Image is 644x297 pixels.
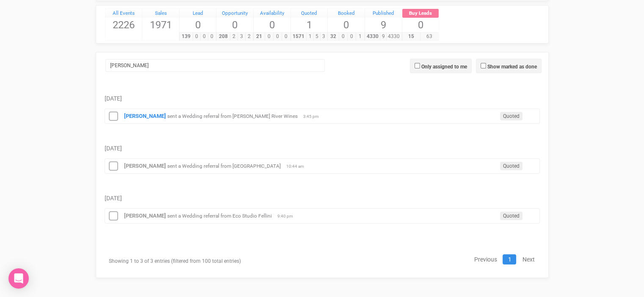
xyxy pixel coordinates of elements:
[200,33,208,41] span: 0
[124,113,166,119] a: [PERSON_NAME]
[306,33,313,41] span: 1
[500,112,522,120] span: Quoted
[254,18,290,32] span: 0
[167,163,281,169] small: sent a Wedding referral from [GEOGRAPHIC_DATA]
[180,9,216,18] a: Lead
[402,18,439,32] span: 0
[180,18,216,32] span: 0
[421,63,467,71] label: Only assigned to me
[179,33,193,41] span: 139
[238,33,246,41] span: 3
[365,9,402,18] a: Published
[365,18,402,32] span: 9
[273,33,282,41] span: 0
[193,33,201,41] span: 0
[167,213,272,219] small: sent a Wedding referral from Eco Studio Fellini
[487,63,537,71] label: Show marked as done
[402,33,420,41] span: 15
[286,163,307,169] span: 10:44 am
[386,33,402,41] span: 4330
[142,18,179,32] span: 1971
[105,9,142,18] a: All Events
[402,9,439,18] a: Buy Leads
[328,9,365,18] a: Booked
[469,254,502,264] a: Previous
[105,95,540,102] h5: [DATE]
[253,33,265,41] span: 21
[290,33,307,41] span: 1571
[230,33,238,41] span: 2
[327,33,339,41] span: 32
[124,163,166,169] a: [PERSON_NAME]
[365,33,380,41] span: 4330
[254,9,290,18] a: Availability
[277,213,299,219] span: 9:40 pm
[320,33,327,41] span: 3
[245,33,253,41] span: 2
[339,33,348,41] span: 0
[303,114,324,120] span: 3:45 pm
[105,59,325,72] input: Search Inbox
[105,18,142,32] span: 2226
[105,145,540,152] h5: [DATE]
[216,9,253,18] a: Opportunity
[420,33,439,41] span: 63
[500,162,522,170] span: Quoted
[517,254,539,264] a: Next
[105,195,540,202] h5: [DATE]
[265,33,274,41] span: 0
[500,212,522,220] span: Quoted
[216,18,253,32] span: 0
[8,268,29,289] div: Open Intercom Messenger
[347,33,356,41] span: 0
[167,113,298,119] small: sent a Wedding referral from [PERSON_NAME] River Wines
[291,9,328,18] a: Quoted
[356,33,365,41] span: 1
[503,254,516,264] a: 1
[328,18,365,32] span: 0
[208,33,216,41] span: 0
[291,18,328,32] span: 1
[313,33,321,41] span: 5
[142,9,179,18] a: Sales
[124,213,166,219] a: [PERSON_NAME]
[216,33,230,41] span: 208
[282,33,290,41] span: 0
[380,33,387,41] span: 9
[105,253,241,269] div: Showing 1 to 3 of 3 entries (filtered from 100 total entries)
